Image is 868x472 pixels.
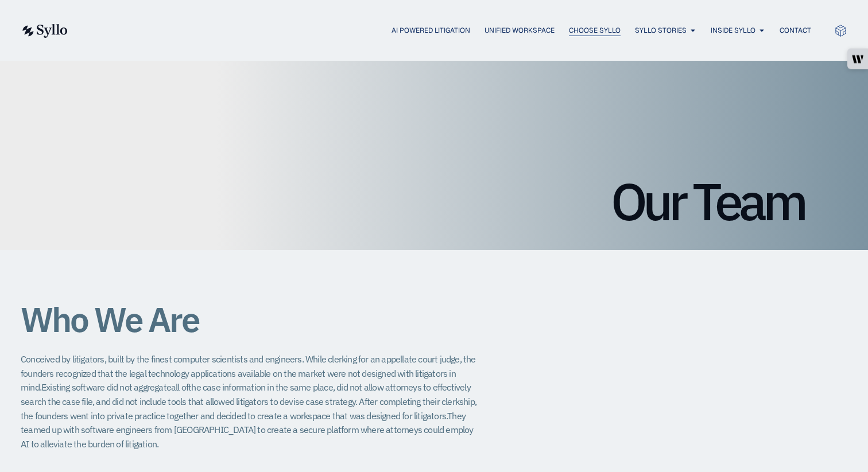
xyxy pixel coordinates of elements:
[41,381,171,393] span: Existing software did not aggregate
[64,175,804,227] h1: Our Team
[21,24,68,38] img: syllo
[21,410,474,450] span: They teamed up with software engineers from [GEOGRAPHIC_DATA] to create a secure platform where a...
[21,396,476,422] span: After completing their clerkship, the founders went into private practice together and decided to...
[635,25,687,36] a: Syllo Stories
[91,25,811,36] nav: Menu
[392,25,470,36] a: AI Powered Litigation
[21,301,480,338] h1: Who We Are
[780,25,811,36] a: Contact
[21,353,476,393] span: Conceived by litigators, built by the finest computer scientists and engineers. While clerking fo...
[21,381,471,407] span: the case information in the same place, did not allow attorneys to effectively search the case fi...
[171,381,188,393] span: all of
[569,25,621,36] a: Choose Syllo
[91,25,811,36] div: Menu Toggle
[711,25,755,36] a: Inside Syllo
[485,25,555,36] a: Unified Workspace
